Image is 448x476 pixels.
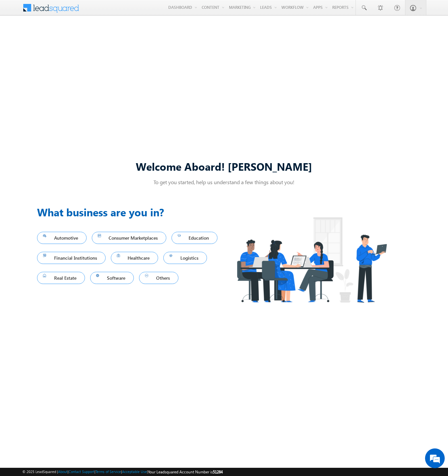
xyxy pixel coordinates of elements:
[69,469,94,474] a: Contact Support
[22,469,223,475] span: © 2025 LeadSquared | | | | |
[37,159,411,173] div: Welcome Aboard! [PERSON_NAME]
[98,233,161,242] span: Consumer Marketplaces
[43,233,81,242] span: Automotive
[43,253,100,262] span: Financial Institutions
[37,179,411,185] p: To get you started, help us understand a few things about you!
[177,233,212,242] span: Education
[145,273,173,282] span: Others
[213,469,223,474] span: 51284
[122,469,147,474] a: Acceptable Use
[224,204,399,315] img: Industry.png
[96,273,128,282] span: Software
[43,273,79,282] span: Real Estate
[117,253,153,262] span: Healthcare
[37,204,224,220] h3: What business are you in?
[169,253,201,262] span: Logistics
[148,469,223,474] span: Your Leadsquared Account Number is
[58,469,68,474] a: About
[95,469,121,474] a: Terms of Service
